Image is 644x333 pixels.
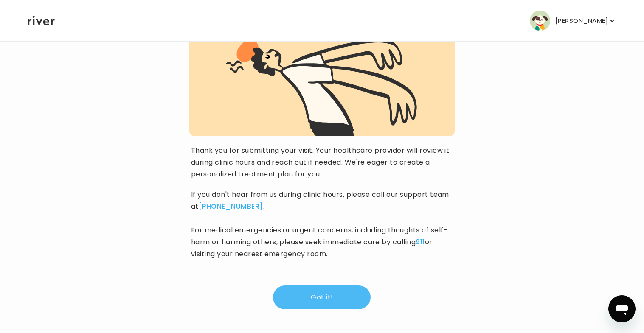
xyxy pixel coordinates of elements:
[191,189,453,213] p: If you don't hear from us during clinic hours, please call our support team at .
[191,224,453,260] p: For medical emergencies or urgent concerns, including thoughts of self-harm or harming others, pl...
[608,295,636,322] iframe: Button to launch messaging window, conversation in progress
[530,11,616,31] button: user avatar[PERSON_NAME]
[273,285,371,309] button: Got it!
[555,15,608,27] p: [PERSON_NAME]
[416,237,425,247] a: 911
[191,145,453,180] p: Thank you for submitting your visit. Your healthcare provider will review it during clinic hours ...
[226,39,418,136] img: visit complete graphic
[199,201,263,211] a: [PHONE_NUMBER]
[530,11,550,31] img: user avatar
